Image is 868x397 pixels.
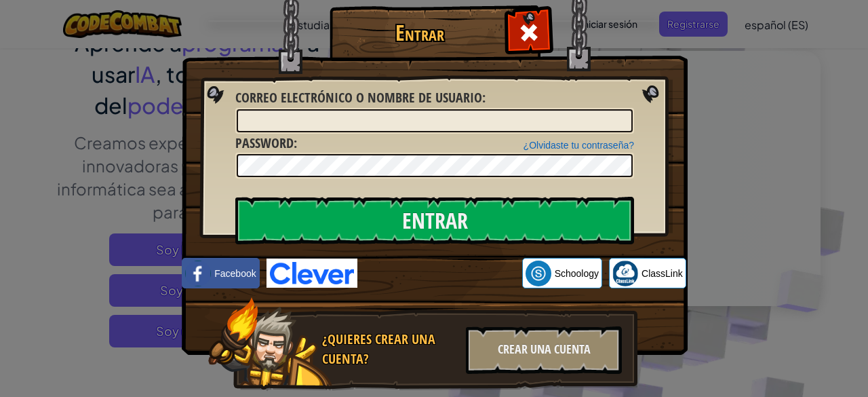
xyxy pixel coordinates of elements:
[235,88,482,107] span: Correo electrónico o nombre de usuario
[524,140,634,151] a: ¿Olvidaste tu contraseña?
[466,326,622,374] div: Crear una cuenta
[322,330,458,368] div: ¿Quieres crear una cuenta?
[555,267,599,280] span: Schoology
[333,21,506,45] h1: Entrar
[235,134,294,152] span: Password
[235,88,486,108] label: :
[357,259,522,288] iframe: Botón Iniciar sesión con Google
[267,259,357,288] img: clever-logo-blue.png
[612,261,638,286] img: classlink-logo-small.png
[214,267,256,280] span: Facebook
[235,134,297,153] label: :
[235,197,634,244] input: Entrar
[185,261,211,286] img: facebook_small.png
[642,267,683,280] span: ClassLink
[526,261,551,286] img: schoology.png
